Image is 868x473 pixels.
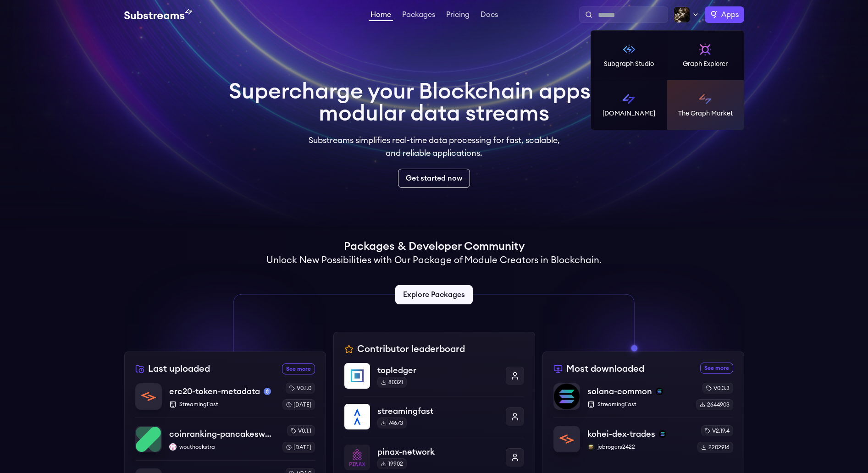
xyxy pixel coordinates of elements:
[587,428,655,440] p: kohei-dex-trades
[603,109,655,118] p: [DOMAIN_NAME]
[553,383,733,418] a: solana-commonsolana-commonsolanaStreamingFastv0.3.32644903
[587,401,689,408] p: StreamingFast
[479,11,500,20] a: Docs
[587,443,595,451] img: jobrogers2422
[377,458,407,469] div: 19902
[282,399,315,410] div: [DATE]
[124,9,192,20] img: Substream's logo
[377,418,407,429] div: 74673
[721,9,739,20] span: Apps
[302,134,566,159] p: Substreams simplifies real-time data processing for fast, scalable, and reliable applications.
[344,239,525,254] h1: Packages & Developer Community
[667,31,744,80] a: Graph Explorer
[444,11,471,20] a: Pricing
[377,405,498,418] p: streamingfast
[701,425,733,436] div: v2.19.4
[591,80,668,130] a: [DOMAIN_NAME]
[169,428,275,440] p: coinranking-pancakeswap-v3-forks
[702,383,733,394] div: v0.3.3
[169,443,275,451] p: wouthoekstra
[169,443,177,451] img: wouthoekstra
[554,426,580,452] img: kohei-dex-trades
[282,363,315,374] a: See more recently uploaded packages
[266,254,602,267] h2: Unlock New Possibilities with Our Package of Module Creators in Blockchain.
[344,445,370,470] img: pinax-network
[667,80,744,130] a: The Graph Market
[400,11,437,20] a: Packages
[282,442,315,453] div: [DATE]
[587,385,652,398] p: solana-common
[344,404,370,429] img: streamingfast
[398,169,470,188] a: Get started now
[264,388,271,395] img: mainnet
[377,377,407,388] div: 80321
[395,285,473,304] a: Explore Packages
[659,430,666,438] img: solana
[377,364,498,377] p: topledger
[286,383,315,394] div: v0.1.0
[697,442,733,453] div: 2202916
[169,401,275,408] p: StreamingFast
[369,11,393,21] a: Home
[135,418,315,460] a: coinranking-pancakeswap-v3-forkscoinranking-pancakeswap-v3-forkswouthoekstrawouthoekstrav0.1.1[DATE]
[169,385,260,398] p: erc20-token-metadata
[698,42,713,57] img: Graph Explorer logo
[696,399,733,410] div: 2644903
[678,109,733,118] p: The Graph Market
[344,396,524,437] a: streamingfaststreamingfast74673
[604,60,654,69] p: Subgraph Studio
[591,31,668,80] a: Subgraph Studio
[136,426,161,452] img: coinranking-pancakeswap-v3-forks
[553,418,733,453] a: kohei-dex-tradeskohei-dex-tradessolanajobrogers2422jobrogers2422v2.19.42202916
[622,42,636,57] img: Subgraph Studio logo
[700,363,733,374] a: See more most downloaded packages
[344,363,524,396] a: topledgertopledger80321
[136,384,161,409] img: erc20-token-metadata
[554,384,580,409] img: solana-common
[656,388,663,395] img: solana
[683,60,728,69] p: Graph Explorer
[698,92,713,106] img: The Graph Market logo
[710,11,718,18] img: The Graph logo
[135,383,315,418] a: erc20-token-metadataerc20-token-metadatamainnetStreamingFastv0.1.0[DATE]
[344,363,370,389] img: topledger
[229,81,640,125] h1: Supercharge your Blockchain apps with modular data streams
[674,6,690,23] img: Profile
[587,443,690,451] p: jobrogers2422
[377,445,498,458] p: pinax-network
[287,425,315,436] div: v0.1.1
[621,92,636,106] img: Substreams logo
